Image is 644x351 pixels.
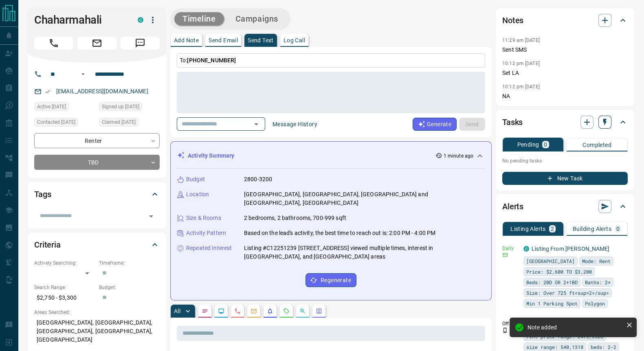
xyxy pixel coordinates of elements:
span: Mode: Rent [582,257,611,265]
h2: Tasks [502,116,523,129]
p: Set LA [502,69,628,77]
a: [EMAIL_ADDRESS][DOMAIN_NAME] [56,88,148,94]
svg: Opportunities [299,308,306,314]
svg: Email [502,252,508,258]
p: 0 [544,142,547,147]
p: Log Call [284,37,305,43]
button: Campaigns [227,12,286,26]
span: Active [DATE] [37,103,66,111]
p: 11:29 am [DATE] [502,37,540,43]
span: Beds: 2BD OR 2+1BD [526,278,578,286]
p: Send Email [209,37,238,43]
svg: Emails [251,308,257,314]
h2: Criteria [34,238,61,251]
div: Criteria [34,235,160,254]
span: [GEOGRAPHIC_DATA] [526,257,575,265]
svg: Notes [202,308,208,314]
svg: Agent Actions [316,308,322,314]
p: No pending tasks [502,155,628,167]
button: Timeline [174,12,224,26]
div: Tags [34,184,160,204]
span: beds: 2-2 [591,343,616,351]
span: size range: 540,1318 [526,343,583,351]
h1: Chaharmahali [34,13,125,26]
p: NA [502,92,628,101]
p: Pending [517,142,539,147]
svg: Listing Alerts [267,308,273,314]
div: Alerts [502,197,628,216]
span: Email [77,37,116,50]
svg: Requests [283,308,290,314]
p: Sent SMS [502,46,628,54]
p: 1 minute ago [444,152,473,160]
p: 2 [551,226,554,232]
p: Completed [582,142,611,148]
p: Add Note [174,37,199,43]
p: To: [177,53,485,68]
p: 2800-3200 [244,175,272,184]
svg: Calls [234,308,241,314]
p: Activity Pattern [186,229,226,237]
span: Size: Over 725 ft<sup>2</sup> [526,289,609,297]
p: Repeated Interest [186,244,232,252]
button: Message History [268,118,322,131]
button: Open [78,69,88,79]
p: [GEOGRAPHIC_DATA], [GEOGRAPHIC_DATA], [GEOGRAPHIC_DATA] and [GEOGRAPHIC_DATA], [GEOGRAPHIC_DATA] [244,190,485,207]
svg: Lead Browsing Activity [218,308,224,314]
p: Size & Rooms [186,214,221,222]
button: Open [145,211,157,222]
p: Listing #C12251239 [STREET_ADDRESS] viewed multiple times, interest in [GEOGRAPHIC_DATA], and [GE... [244,244,485,261]
span: Claimed [DATE] [102,118,136,126]
button: Regenerate [306,273,356,287]
p: Daily [502,245,519,252]
button: Generate [413,118,457,131]
p: Activity Summary [188,151,234,160]
p: Send Text [248,37,274,43]
p: Timeframe: [99,259,160,267]
p: Listing Alerts [510,226,546,232]
p: 10:12 pm [DATE] [502,61,540,66]
p: Building Alerts [573,226,611,232]
div: Sun Aug 03 2025 [99,118,160,129]
div: Renter [34,133,160,148]
p: Areas Searched: [34,309,160,316]
span: [PHONE_NUMBER] [187,57,236,64]
div: Tasks [502,112,628,132]
p: 0 [616,226,620,232]
div: Sun Aug 03 2025 [34,118,95,129]
span: Baths: 2+ [585,278,611,286]
div: condos.ca [523,246,529,252]
h2: Alerts [502,200,523,213]
span: Min 1 Parking Spot [526,299,578,307]
p: Off [502,320,519,327]
p: Location [186,190,209,199]
p: Actively Searching: [34,259,95,267]
div: Sun Jun 29 2025 [99,102,160,114]
a: Listing From [PERSON_NAME] [532,246,609,252]
span: Price: $2,600 TO $3,200 [526,268,592,276]
p: Search Range: [34,284,95,291]
div: Thu Aug 14 2025 [34,102,95,114]
div: Notes [502,11,628,30]
p: $2,750 - $3,300 [34,291,95,305]
div: TBD [34,155,160,170]
h2: Tags [34,188,51,201]
span: Contacted [DATE] [37,118,75,126]
p: 10:12 pm [DATE] [502,84,540,90]
div: Activity Summary1 minute ago [177,148,485,163]
svg: Email Verified [45,89,51,94]
button: New Task [502,172,628,185]
p: All [174,308,180,314]
span: Call [34,37,73,50]
h2: Notes [502,14,523,27]
p: [GEOGRAPHIC_DATA], [GEOGRAPHIC_DATA], [GEOGRAPHIC_DATA], [GEOGRAPHIC_DATA], [GEOGRAPHIC_DATA] [34,316,160,347]
span: Polygon [585,299,605,307]
p: 2 bedrooms, 2 bathrooms, 700-999 sqft [244,214,346,222]
svg: Push Notification Only [502,327,508,333]
p: Budget: [99,284,160,291]
p: Based on the lead's activity, the best time to reach out is: 2:00 PM - 4:00 PM [244,229,435,237]
p: Budget [186,175,205,184]
div: condos.ca [138,17,143,23]
button: Open [251,118,262,130]
span: Message [121,37,160,50]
